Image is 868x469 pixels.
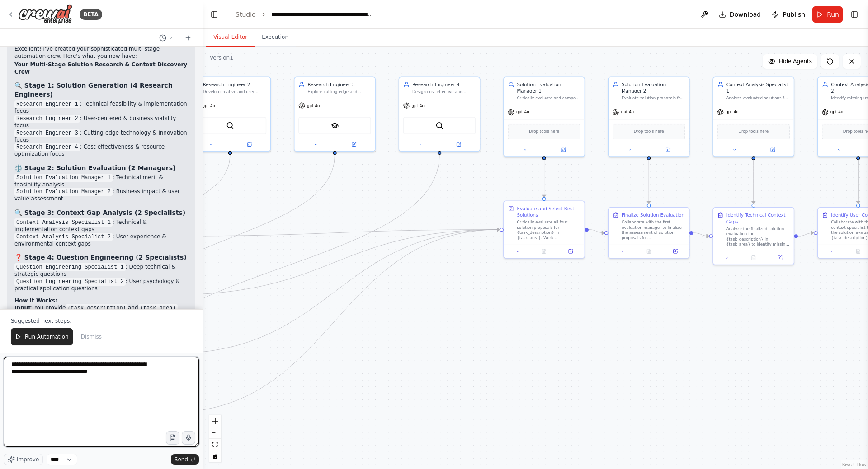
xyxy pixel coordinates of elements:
[14,144,188,158] li: : Cost-effectiveness & resource optimization focus
[236,11,256,18] a: Studio
[798,230,814,240] g: Edge from 95e74144-5fd7-4aab-b41c-410efddb683f to 6f0d8215-cdea-48cd-8c8b-64722b314e5a
[622,220,685,241] div: Collaborate with the first evaluation manager to finalize the assessment of solution proposals fo...
[726,226,790,247] div: Analyze the finalized solution evaluation for {task_description} in {task_area} to identify missi...
[203,81,266,88] div: Research Engineer 2
[14,188,188,203] li: : Business impact & user value assessment
[166,431,179,445] button: Upload files
[621,110,634,115] span: gpt-4o
[812,6,843,23] button: Run
[726,96,790,101] div: Analyze evaluated solutions for {task_area} to identify gaps in personal context, user-specific r...
[726,212,790,225] div: Identify Technical Context Gaps
[170,226,500,298] g: Edge from c9e3cae6-89db-44b0-95fa-c59de66d904c to de20ce80-9f22-4652-9cf5-6831df4f1fef
[726,110,738,115] span: gpt-4o
[622,96,685,101] div: Evaluate solution proposals for {task_area} from a business and user impact perspective by analyz...
[14,278,126,286] code: Question Engineering Specialist 2
[608,77,690,157] div: Solution Evaluation Manager 2Evaluate solution proposals for {task_area} from a business and user...
[4,454,43,465] button: Improve
[14,46,188,60] p: Excellent! I've created your sophisticated multi-stage automation crew. Here's what you now have:
[170,226,500,239] g: Edge from c4949a2d-283c-4b14-8d0e-51ef9c1f12c4 to de20ce80-9f22-4652-9cf5-6831df4f1fef
[412,81,476,88] div: Research Engineer 4
[412,103,425,108] span: gpt-4o
[730,10,761,19] span: Download
[14,82,173,98] strong: 🔍 Stage 1: Solution Generation (4 Research Engineers)
[763,54,817,69] button: Hide Agents
[81,333,102,340] span: Dismiss
[622,81,685,94] div: Solution Evaluation Manager 2
[842,462,867,467] a: React Flow attribution
[14,233,188,248] li: : User experience & environmental context gaps
[14,278,188,293] li: : User psychology & practical application questions
[182,431,195,445] button: Click to speak your automation idea
[14,254,187,261] strong: ❓ Stage 4: Question Engineering (2 Specialists)
[634,128,664,135] span: Drop tools here
[80,9,102,20] div: BETA
[517,205,580,218] div: Evaluate and Select Best Solutions
[750,153,756,204] g: Edge from 2359f154-5eed-456c-90c1-2b73a73449e9 to 95e74144-5fd7-4aab-b41c-410efddb683f
[206,28,255,47] button: Visual Editor
[14,129,80,137] code: Research Engineer 3
[399,77,481,152] div: Research Engineer 4Design cost-effective and resource-efficient solutions for {task_area} by rese...
[650,146,687,153] button: Open in side panel
[66,304,128,312] code: {task_description}
[209,450,221,462] button: toggle interactivity
[503,77,585,157] div: Solution Evaluation Manager 1Critically evaluate and compare solution proposals for {task_area} b...
[331,121,339,129] img: SerplyScholarSearchTool
[226,121,234,129] img: SerplyWebSearchTool
[715,6,765,23] button: Download
[14,209,185,216] strong: 🔍 Stage 3: Context Gap Analysis (2 Specialists)
[14,263,126,271] code: Question Engineering Specialist 1
[138,304,178,312] code: {task_area}
[14,174,188,189] li: : Technical merit & feasibility analysis
[622,212,684,218] div: Finalize Solution Evaluation
[754,146,791,153] button: Open in side panel
[255,28,296,47] button: Execution
[440,140,477,148] button: Open in side panel
[14,143,80,151] code: Research Engineer 4
[541,153,547,197] g: Edge from db77cf32-9fb0-45b5-b1bb-4f9040d407d6 to de20ce80-9f22-4652-9cf5-6831df4f1fef
[18,4,72,24] img: Logo
[14,130,188,144] li: : Cutting-edge technology & innovation focus
[503,201,585,259] div: Evaluate and Select Best SolutionsCritically evaluate all four solution proposals for {task_descr...
[769,254,791,262] button: Open in side panel
[855,153,861,204] g: Edge from 629b9809-2a87-4eab-99b2-305a4325270f to 6f0d8215-cdea-48cd-8c8b-64722b314e5a
[11,317,192,325] p: Suggested next steps:
[170,226,500,357] g: Edge from ac3a63fe-2e1f-4344-ae6f-33d3c45d838c to de20ce80-9f22-4652-9cf5-6831df4f1fef
[530,247,558,255] button: No output available
[11,328,73,345] button: Run Automation
[203,89,266,94] div: Develop creative and user-centered solution approaches for {task_area} by researching current tre...
[693,230,709,240] g: Edge from d45a4cf8-1a93-4b32-8ec9-2e6d5d7a667d to 95e74144-5fd7-4aab-b41c-410efddb683f
[517,81,580,94] div: Solution Evaluation Manager 1
[664,247,687,255] button: Open in side panel
[156,33,177,43] button: Switch to previous chat
[236,10,373,19] nav: breadcrumb
[848,8,861,21] button: Show right sidebar
[175,456,188,463] span: Send
[307,81,371,88] div: Research Engineer 3
[740,254,767,262] button: No output available
[529,128,559,135] span: Drop tools here
[231,140,268,148] button: Open in side panel
[209,415,221,462] div: React Flow controls
[738,128,769,135] span: Drop tools here
[209,415,221,427] button: zoom in
[14,101,188,115] li: : Technical feasibility & implementation focus
[435,121,443,129] img: SerplyWebSearchTool
[783,10,805,19] span: Publish
[14,100,80,108] code: Research Engineer 1
[202,103,215,108] span: gpt-4o
[712,207,794,265] div: Identify Technical Context GapsAnalyze the finalized solution evaluation for {task_description} i...
[189,77,271,152] div: Research Engineer 2Develop creative and user-centered solution approaches for {task_area} by rese...
[712,77,794,157] div: Context Analysis Specialist 1Analyze evaluated solutions for {task_area} to identify gaps in pers...
[25,333,69,340] span: Run Automation
[768,6,809,23] button: Publish
[307,89,371,94] div: Explore cutting-edge and emerging technologies for {task_area} solutions by researching latest in...
[559,247,582,255] button: Open in side panel
[14,233,113,241] code: Context Analysis Specialist 2
[827,10,839,19] span: Run
[608,207,690,259] div: Finalize Solution EvaluationCollaborate with the first evaluation manager to finalize the assessm...
[209,427,221,439] button: zoom out
[14,297,57,304] strong: How It Works:
[209,439,221,450] button: fit view
[726,81,790,94] div: Context Analysis Specialist 1
[14,219,188,233] li: : Technical & implementation context gaps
